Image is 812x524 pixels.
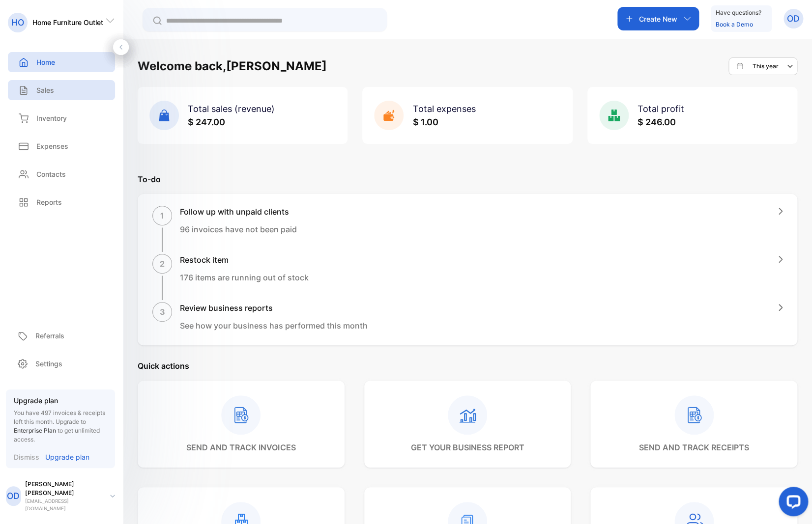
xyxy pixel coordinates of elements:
[180,223,297,235] p: 96 invoices have not been paid
[39,452,89,462] a: Upgrade plan
[14,418,100,443] span: Upgrade to to get unlimited access.
[36,57,55,67] p: Home
[783,7,803,30] button: OD
[639,14,677,24] p: Create New
[180,206,297,218] h1: Follow up with unpaid clients
[25,497,102,512] p: [EMAIL_ADDRESS][DOMAIN_NAME]
[160,210,164,221] p: 1
[14,452,39,462] p: Dismiss
[716,21,753,28] a: Book a Demo
[180,254,309,266] h1: Restock item
[180,272,309,283] p: 176 items are running out of stock
[639,441,749,453] p: send and track receipts
[638,117,676,127] span: $ 246.00
[617,7,699,30] button: Create New
[410,441,524,453] p: get your business report
[138,57,327,75] h1: Welcome back, [PERSON_NAME]
[14,427,56,434] span: Enterprise Plan
[35,331,64,341] p: Referrals
[36,169,66,179] p: Contacts
[45,452,89,462] p: Upgrade plan
[32,17,103,28] p: Home Furniture Outlet
[160,258,165,270] p: 2
[753,62,779,71] p: This year
[138,360,797,372] p: Quick actions
[14,409,107,444] p: You have 497 invoices & receipts left this month.
[638,104,684,114] span: Total profit
[180,302,368,314] h1: Review business reports
[188,117,225,127] span: $ 247.00
[7,490,20,502] p: OD
[25,480,102,497] p: [PERSON_NAME] [PERSON_NAME]
[412,104,475,114] span: Total expenses
[180,320,368,331] p: See how your business has performed this month
[412,117,438,127] span: $ 1.00
[36,85,54,95] p: Sales
[35,359,62,369] p: Settings
[138,173,797,185] p: To-do
[11,16,24,29] p: HO
[728,57,797,75] button: This year
[716,8,761,18] p: Have questions?
[36,141,68,151] p: Expenses
[188,104,275,114] span: Total sales (revenue)
[787,12,800,25] p: OD
[771,483,812,524] iframe: LiveChat chat widget
[36,113,67,123] p: Inventory
[14,395,107,406] p: Upgrade plan
[36,197,62,207] p: Reports
[160,306,165,318] p: 3
[186,441,295,453] p: send and track invoices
